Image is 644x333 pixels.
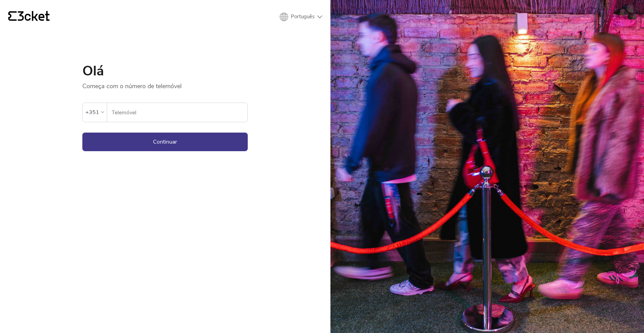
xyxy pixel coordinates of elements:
[8,11,17,21] g: {' '}
[8,11,50,23] a: {' '}
[82,78,248,90] p: Começa com o número de telemóvel
[107,103,247,122] label: Telemóvel
[85,107,99,117] div: +351
[82,133,248,151] button: Continuar
[82,64,248,78] h1: Olá
[111,103,247,122] input: Telemóvel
